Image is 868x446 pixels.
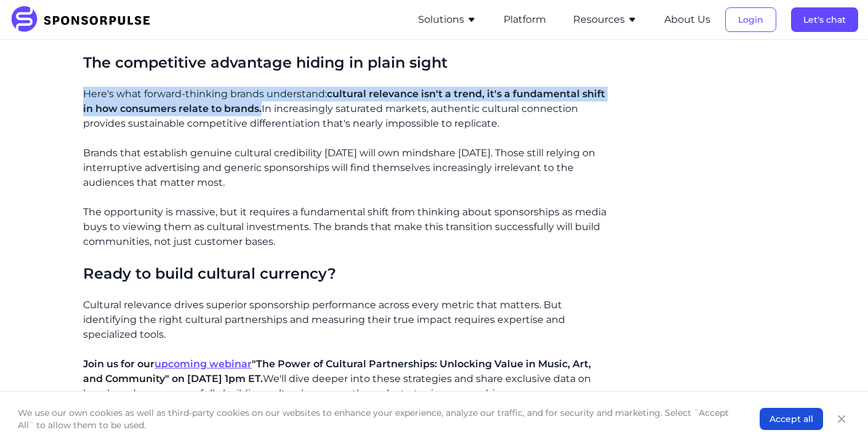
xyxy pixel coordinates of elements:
span: "The Power of Cultural Partnerships: Unlocking Value in Music, Art, and Community" on [DATE] 1pm ET. [83,358,591,384]
p: Here's what forward-thinking brands understand: In increasingly saturated markets, authentic cult... [83,87,607,131]
span: cultural relevance isn't a trend, it's a fundamental shift in how consumers relate to brands. [83,88,605,114]
iframe: Chat Widget [806,387,868,446]
span: The competitive advantage hiding in plain sight [83,54,448,71]
button: Login [725,7,776,32]
a: Platform [504,14,546,25]
a: Let's chat [791,14,858,25]
button: Solutions [418,12,476,27]
button: Platform [504,12,546,27]
p: We use our own cookies as well as third-party cookies on our websites to enhance your experience,... [18,407,735,431]
a: Login [725,14,776,25]
button: Resources [573,12,637,27]
p: Cultural relevance drives superior sponsorship performance across every metric that matters. But ... [83,298,607,342]
p: Brands that establish genuine cultural credibility [DATE] will own mindshare [DATE]. Those still ... [83,146,607,190]
button: Accept all [760,408,823,430]
button: About Us [664,12,710,27]
p: We'll dive deeper into these strategies and share exclusive data on how brands are successfully b... [83,357,607,401]
button: Let's chat [791,7,858,32]
a: About Us [664,14,710,25]
img: SponsorPulse [10,6,159,33]
a: upcoming webinar [155,358,252,370]
p: The opportunity is massive, but it requires a fundamental shift from thinking about sponsorships ... [83,205,607,249]
span: Join us for our [83,358,155,370]
span: Ready to build cultural currency? [83,265,336,282]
